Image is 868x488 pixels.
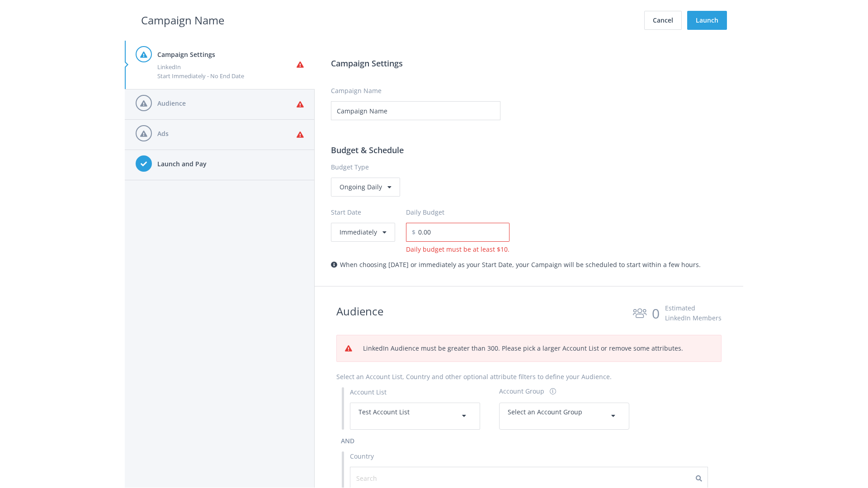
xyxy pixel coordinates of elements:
[331,260,727,270] div: When choosing [DATE] or immediately as your Start Date, your Campaign will be scheduled to start ...
[157,71,297,80] div: Start Immediately - No End Date
[363,344,683,352] span: LinkedIn Audience must be greater than 300. Please pick a larger Account List or remove some attr...
[665,303,722,323] div: Estimated LinkedIn Members
[331,162,727,172] label: Budget Type
[644,11,682,30] button: Cancel
[652,303,660,324] div: 0
[350,387,387,397] label: Account List
[336,372,612,382] label: Select an Account List, Country and other optional attribute filters to define your Audience.
[356,473,437,483] input: Search
[331,57,727,70] h3: Campaign Settings
[359,407,472,425] div: Test Account List
[406,223,415,242] span: $
[499,386,544,396] div: Account Group
[341,436,354,445] span: and
[331,178,400,197] div: Ongoing Daily
[141,12,224,29] h2: Campaign Name
[23,6,41,14] span: Help
[157,62,297,71] div: LinkedIn
[508,407,621,425] div: Select an Account Group
[157,129,297,139] h4: Ads
[331,144,727,156] h3: Budget & Schedule
[331,207,406,217] label: Start Date
[336,303,383,324] h2: Audience
[406,244,509,254] span: Daily budget must be at least $10.
[157,50,297,60] h4: Campaign Settings
[350,451,374,461] label: Country
[687,11,727,30] button: Launch
[406,207,444,217] label: Daily Budget
[157,159,304,169] h4: Launch and Pay
[157,99,297,108] h4: Audience
[359,408,410,416] span: Test Account List
[331,223,395,242] button: Immediately
[331,86,382,96] label: Campaign Name
[508,408,582,416] span: Select an Account Group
